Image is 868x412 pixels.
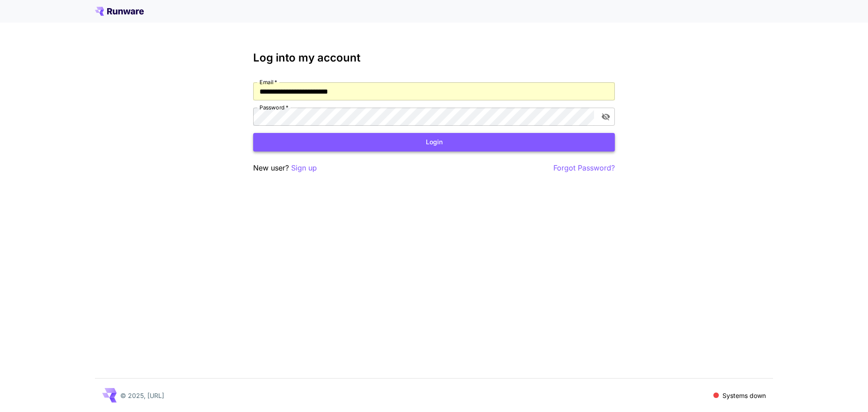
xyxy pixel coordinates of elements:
label: Email [259,78,277,86]
p: New user? [253,162,317,174]
label: Password [259,104,288,111]
button: Forgot Password? [553,162,615,174]
button: Sign up [291,162,317,174]
p: © 2025, [URL] [120,391,164,400]
h3: Log into my account [253,52,615,64]
button: Login [253,133,615,152]
button: toggle password visibility [598,109,614,125]
p: Systems down [722,391,766,400]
